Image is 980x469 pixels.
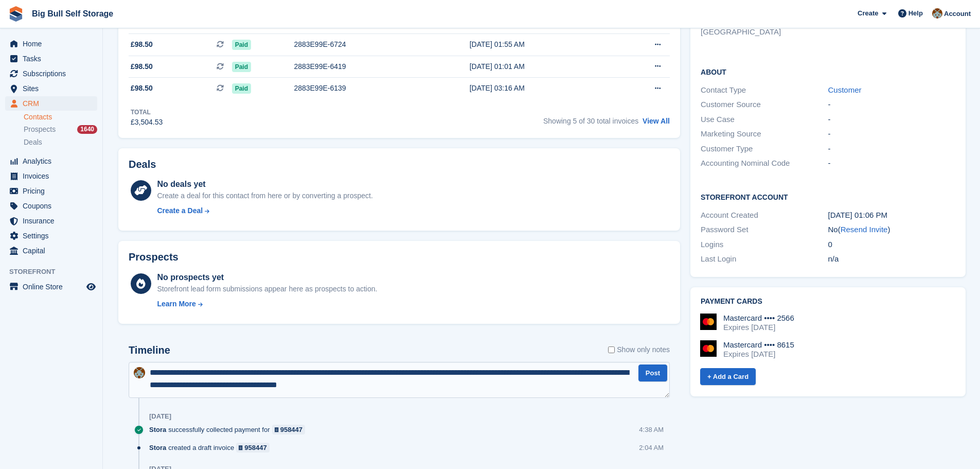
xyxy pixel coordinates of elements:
[157,190,372,201] div: Create a deal for this contact from here or by converting a prospect.
[85,281,97,293] a: Preview store
[828,99,955,111] div: -
[157,299,195,309] div: Learn More
[24,137,42,147] span: Deals
[828,210,955,221] div: [DATE] 01:06 PM
[5,37,97,51] a: menu
[134,367,145,378] img: Mike Llewellen Palmer
[608,344,615,355] input: Show only notes
[723,323,794,332] div: Expires [DATE]
[638,364,667,381] button: Post
[701,192,955,202] h2: Storefront Account
[23,199,84,213] span: Coupons
[272,425,306,435] a: 958447
[5,154,97,168] a: menu
[701,99,828,111] div: Customer Source
[24,124,97,135] a: Prospects 1640
[5,280,97,294] a: menu
[841,225,888,234] a: Resend Invite
[129,344,170,356] h2: Timeline
[24,137,97,148] a: Deals
[639,425,664,435] div: 4:38 AM
[23,184,84,198] span: Pricing
[77,125,97,134] div: 1640
[828,143,955,155] div: -
[23,169,84,183] span: Invoices
[470,61,614,72] div: [DATE] 01:01 AM
[701,239,828,251] div: Logins
[5,229,97,243] a: menu
[828,224,955,236] div: No
[232,40,251,50] span: Paid
[23,51,84,66] span: Tasks
[131,108,163,117] div: Total
[157,205,203,216] div: Create a Deal
[700,340,717,357] img: Mastercard Logo
[23,229,84,243] span: Settings
[723,340,794,350] div: Mastercard •••• 8615
[932,8,942,19] img: Mike Llewellen Palmer
[157,299,377,309] a: Learn More
[157,284,377,294] div: Storefront lead form submissions appear here as prospects to action.
[131,117,163,128] div: £3,504.53
[24,125,56,134] span: Prospects
[294,83,435,94] div: 2883E99E-6139
[149,443,166,453] span: Stora
[908,8,923,19] span: Help
[131,61,153,72] span: £98.50
[723,314,794,323] div: Mastercard •••• 2566
[5,214,97,228] a: menu
[149,425,310,435] div: successfully collected payment for
[643,117,670,125] a: View All
[470,83,614,94] div: [DATE] 03:16 AM
[9,267,102,277] span: Storefront
[5,81,97,96] a: menu
[149,412,171,421] div: [DATE]
[23,37,84,51] span: Home
[5,184,97,198] a: menu
[5,169,97,183] a: menu
[23,244,84,258] span: Capital
[5,244,97,258] a: menu
[944,9,971,19] span: Account
[232,62,251,72] span: Paid
[129,251,179,263] h2: Prospects
[294,39,435,50] div: 2883E99E-6724
[244,443,266,453] div: 958447
[149,443,275,453] div: created a draft invoice
[5,96,97,111] a: menu
[24,112,97,122] a: Contacts
[543,117,638,125] span: Showing 5 of 30 total invoices
[701,143,828,155] div: Customer Type
[5,51,97,66] a: menu
[723,350,794,359] div: Expires [DATE]
[701,26,828,38] li: [GEOGRAPHIC_DATA]
[8,6,24,22] img: stora-icon-8386f47178a22dfd0bd8f6a31ec36ba5ce8667c1dd55bd0f319d3a0aa187defe.svg
[23,96,84,111] span: CRM
[639,443,664,453] div: 2:04 AM
[700,368,756,385] a: + Add a Card
[828,158,955,169] div: -
[701,66,955,77] h2: About
[23,66,84,81] span: Subscriptions
[858,8,878,19] span: Create
[280,425,302,435] div: 958447
[701,84,828,96] div: Contact Type
[701,210,828,221] div: Account Created
[701,298,955,306] h2: Payment cards
[828,128,955,140] div: -
[701,114,828,126] div: Use Case
[701,128,828,140] div: Marketing Source
[838,225,890,234] span: ( )
[828,85,862,94] a: Customer
[157,178,372,190] div: No deals yet
[129,159,156,170] h2: Deals
[828,239,955,251] div: 0
[5,199,97,213] a: menu
[28,5,117,22] a: Big Bull Self Storage
[23,81,84,96] span: Sites
[701,253,828,265] div: Last Login
[157,271,377,284] div: No prospects yet
[131,39,153,50] span: £98.50
[608,344,670,355] label: Show only notes
[23,280,84,294] span: Online Store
